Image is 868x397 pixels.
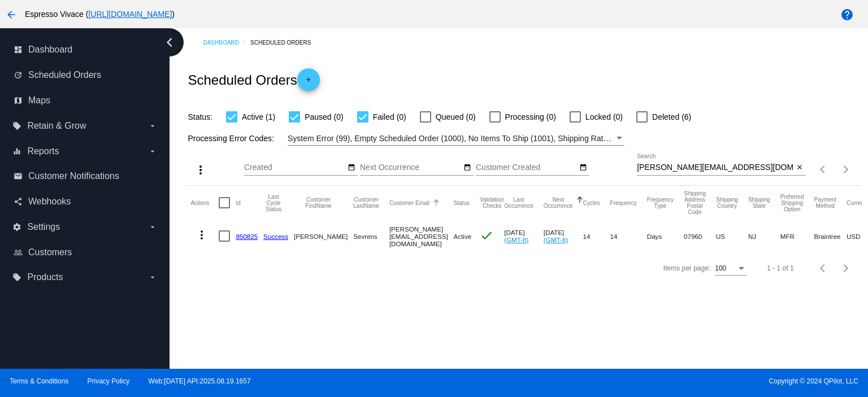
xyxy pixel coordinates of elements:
[663,264,710,272] div: Items per page:
[767,264,793,272] div: 1 - 1 of 1
[294,220,353,252] mat-cell: [PERSON_NAME]
[748,197,770,209] button: Change sorting for ShippingState
[14,193,157,211] a: share Webhooks
[780,194,804,212] button: Change sorting for PreferredShippingOption
[544,197,573,209] button: Change sorting for NextOccurrenceUtc
[454,199,470,206] button: Change sorting for Status
[14,197,23,206] i: share
[194,163,207,177] mat-icon: more_vert
[637,163,793,172] input: Search
[149,377,251,385] a: Web:[DATE] API:2025.08.19.1657
[647,220,684,252] mat-cell: Days
[583,199,600,206] button: Change sorting for Cycles
[544,220,583,252] mat-cell: [DATE]
[585,110,623,124] span: Locked (0)
[28,247,72,258] span: Customers
[28,95,50,106] span: Maps
[148,273,157,282] i: arrow_drop_down
[244,163,346,172] input: Created
[12,147,21,156] i: equalizer
[28,70,101,80] span: Scheduled Orders
[288,132,624,146] mat-select: Filter by Processing Error Codes
[14,41,157,59] a: dashboard Dashboard
[28,45,72,55] span: Dashboard
[814,197,836,209] button: Change sorting for PaymentMethod.Type
[294,197,343,209] button: Change sorting for CustomerFirstName
[579,163,587,172] mat-icon: date_range
[715,264,726,272] span: 100
[373,110,406,124] span: Failed (0)
[652,110,691,124] span: Deleted (6)
[12,223,21,232] i: settings
[160,33,179,51] i: chevron_left
[148,147,157,156] i: arrow_drop_down
[14,172,23,181] i: email
[14,91,157,110] a: map Maps
[263,233,288,240] a: Success
[302,76,315,89] mat-icon: add
[242,110,275,124] span: Active (1)
[444,377,858,385] span: Copyright © 2024 QPilot, LLC
[716,197,738,209] button: Change sorting for ShippingCountry
[88,10,172,19] a: [URL][DOMAIN_NAME]
[814,220,847,252] mat-cell: Braintree
[480,229,493,242] mat-icon: check
[14,71,23,80] i: update
[716,220,748,252] mat-cell: US
[14,248,23,257] i: people_outline
[25,10,175,19] span: Espresso Vivace ( )
[454,233,472,240] span: Active
[236,199,240,206] button: Change sorting for Id
[203,34,250,51] a: Dashboard
[188,112,212,121] span: Status:
[148,121,157,130] i: arrow_drop_down
[188,68,319,91] h2: Scheduled Orders
[780,220,814,252] mat-cell: MFR
[544,236,568,243] a: (GMT-8)
[305,110,343,124] span: Paused (0)
[14,66,157,84] a: update Scheduled Orders
[480,186,504,220] mat-header-cell: Validation Checks
[27,146,59,156] span: Reports
[88,377,130,385] a: Privacy Policy
[463,163,471,172] mat-icon: date_range
[263,194,284,212] button: Change sorting for LastProcessingCycleId
[684,190,706,215] button: Change sorting for ShippingPostcode
[14,45,23,54] i: dashboard
[835,257,857,280] button: Next page
[610,220,647,252] mat-cell: 14
[748,220,780,252] mat-cell: NJ
[647,197,674,209] button: Change sorting for FrequencyType
[12,121,21,130] i: local_offer
[5,8,18,21] mat-icon: arrow_back
[28,171,119,181] span: Customer Notifications
[27,272,63,282] span: Products
[610,199,637,206] button: Change sorting for Frequency
[28,197,71,207] span: Webhooks
[504,236,528,243] a: (GMT-8)
[10,377,68,385] a: Terms & Conditions
[27,121,86,131] span: Retain & Grow
[436,110,476,124] span: Queued (0)
[14,96,23,105] i: map
[389,220,454,252] mat-cell: [PERSON_NAME][EMAIL_ADDRESS][DOMAIN_NAME]
[715,265,747,273] mat-select: Items per page:
[188,134,274,143] span: Processing Error Codes:
[389,199,429,206] button: Change sorting for CustomerEmail
[195,228,209,242] mat-icon: more_vert
[353,197,379,209] button: Change sorting for CustomerLastName
[236,233,258,240] a: 850825
[505,110,556,124] span: Processing (0)
[812,257,835,280] button: Previous page
[14,243,157,261] a: people_outline Customers
[504,197,533,209] button: Change sorting for LastOccurrenceUtc
[14,167,157,185] a: email Customer Notifications
[250,34,321,51] a: Scheduled Orders
[583,220,610,252] mat-cell: 14
[835,158,857,181] button: Next page
[360,163,462,172] input: Next Occurrence
[812,158,835,181] button: Previous page
[148,223,157,232] i: arrow_drop_down
[348,163,355,172] mat-icon: date_range
[793,162,805,174] button: Clear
